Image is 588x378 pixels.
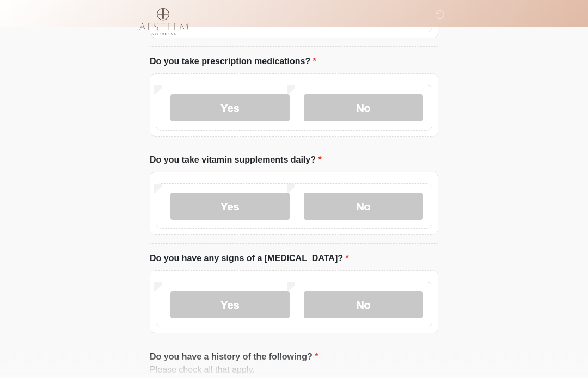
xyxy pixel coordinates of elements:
[150,364,438,377] div: Please check all that apply.
[139,8,188,35] img: Aesteem Aesthetics Logo
[304,193,423,220] label: No
[304,292,423,319] label: No
[170,95,290,122] label: Yes
[170,193,290,220] label: Yes
[170,292,290,319] label: Yes
[304,95,423,122] label: No
[150,252,349,265] label: Do you have any signs of a [MEDICAL_DATA]?
[150,55,316,69] label: Do you take prescription medications?
[150,154,322,167] label: Do you take vitamin supplements daily?
[150,351,318,364] label: Do you have a history of the following?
